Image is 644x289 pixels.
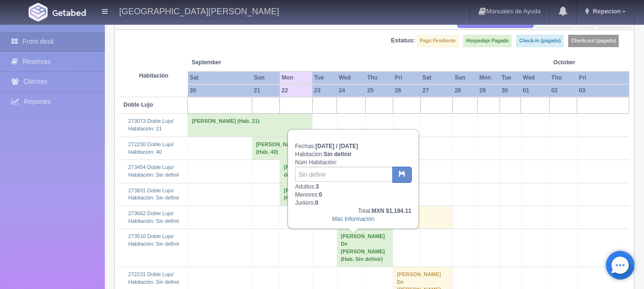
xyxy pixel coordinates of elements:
span: October [553,59,625,67]
td: [PERSON_NAME] De [PERSON_NAME] (Hab. Sin definir) [337,229,393,267]
th: 30 [500,84,521,97]
span: September [192,59,276,67]
td: [PERSON_NAME] (Hab. Sin definir) [280,183,337,206]
a: 273454 Doble Lujo/Habitación: Sin definir [128,164,179,178]
input: Sin definir [295,167,393,182]
a: 273662 Doble Lujo/Habitación: Sin definir [128,210,179,224]
th: Fri [577,71,629,84]
label: Estatus: [391,36,415,45]
th: 21 [252,84,279,97]
a: 273510 Doble Lujo/Habitación: Sin definir [128,233,179,247]
div: Total: [295,207,411,215]
th: Wed [337,71,365,84]
label: Pago Pendiente [417,35,459,47]
img: Getabed [52,9,86,16]
th: Fri [393,71,420,84]
th: Thu [365,71,393,84]
label: Check-in (pagado) [516,35,563,47]
th: 26 [393,84,420,97]
a: 272230 Doble Lujo/Habitación: 40 [128,141,174,155]
th: Tue [312,71,337,84]
img: Getabed [29,3,48,21]
b: MXN $1,194.11 [372,208,411,214]
th: 29 [478,84,500,97]
b: 0 [319,191,322,198]
b: Sin definir [324,151,352,158]
th: 20 [188,84,252,97]
a: Más Información [332,216,375,222]
td: [PERSON_NAME] (Hab. Sin definir) [280,160,365,183]
b: [DATE] / [DATE] [316,143,358,149]
b: 0 [315,199,318,206]
th: Thu [550,71,577,84]
th: Mon [280,71,312,84]
label: Hospedaje Pagado [463,35,511,47]
a: 273073 Doble Lujo/Habitación: 21 [128,118,174,131]
th: Sat [188,71,252,84]
th: Mon [478,71,500,84]
b: Doble Lujo [123,101,153,108]
div: Fechas: Habitación: Núm Habitación: Adultos: Menores: Juniors: [288,130,418,228]
th: 24 [337,84,365,97]
b: 3 [316,183,319,190]
span: Repecion [591,8,621,15]
th: 25 [365,84,393,97]
th: Wed [521,71,550,84]
th: 02 [550,84,577,97]
th: Sat [420,71,452,84]
th: 27 [420,84,452,97]
a: 272231 Doble Lujo/Habitación: Sin definir [128,271,179,285]
strong: Habitación [139,72,168,79]
th: 22 [280,84,312,97]
th: 23 [312,84,337,97]
th: 01 [521,84,550,97]
a: 273831 Doble Lujo/Habitación: Sin definir [128,188,179,201]
td: [PERSON_NAME] (Hab. 21) [188,114,312,137]
th: 28 [453,84,478,97]
label: Check-out (pagado) [568,35,619,47]
th: Tue [500,71,521,84]
td: [PERSON_NAME] De [PERSON_NAME] (Hab. 40) [252,137,365,159]
th: Sun [453,71,478,84]
h4: [GEOGRAPHIC_DATA][PERSON_NAME] [119,5,279,17]
th: 03 [577,84,629,97]
th: Sun [252,71,279,84]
